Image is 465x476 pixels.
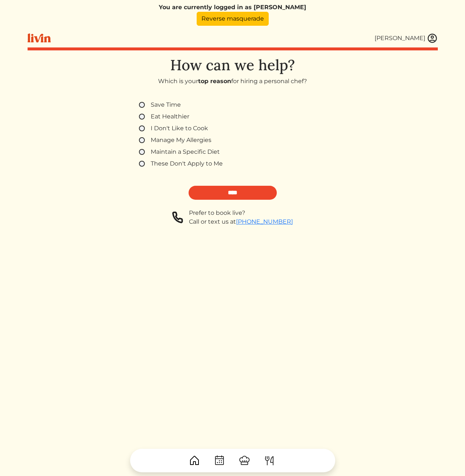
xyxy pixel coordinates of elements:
label: I Don't Like to Cook [151,124,208,133]
label: Manage My Allergies [151,136,211,145]
strong: top reason [198,78,231,85]
label: These Don't Apply to Me [151,159,223,168]
img: livin-logo-a0d97d1a881af30f6274990eb6222085a2533c92bbd1e4f22c21b4f0d0e3210c.svg [28,33,51,43]
p: Which is your for hiring a personal chef? [28,77,438,86]
img: ChefHat-a374fb509e4f37eb0702ca99f5f64f3b6956810f32a249b33092029f8484b388.svg [239,455,250,466]
div: Prefer to book live? [189,209,293,217]
img: House-9bf13187bcbb5817f509fe5e7408150f90897510c4275e13d0d5fca38e0b5951.svg [189,455,200,466]
label: Eat Healthier [151,112,189,121]
a: Reverse masquerade [197,12,269,26]
h1: How can we help? [28,56,438,74]
img: phone-a8f1853615f4955a6c6381654e1c0f7430ed919b147d78756318837811cda3a7.svg [172,209,183,226]
div: [PERSON_NAME] [375,34,425,43]
a: [PHONE_NUMBER] [236,218,293,225]
label: Maintain a Specific Diet [151,148,220,156]
img: CalendarDots-5bcf9d9080389f2a281d69619e1c85352834be518fbc73d9501aef674afc0d57.svg [214,455,225,466]
img: user_account-e6e16d2ec92f44fc35f99ef0dc9cddf60790bfa021a6ecb1c896eb5d2907b31c.svg [427,33,438,44]
img: ForkKnife-55491504ffdb50bab0c1e09e7649658475375261d09fd45db06cec23bce548bf.svg [264,455,275,466]
div: Call or text us at [189,217,293,226]
label: Save Time [151,100,181,109]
